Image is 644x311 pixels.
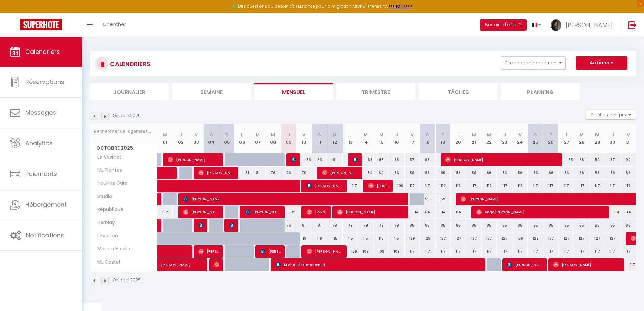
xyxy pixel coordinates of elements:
[574,153,589,166] div: 88
[389,3,412,9] a: >>> ICI <<<<
[589,219,605,232] div: 85
[91,180,129,187] span: Houilles Gare
[620,153,636,166] div: 90
[528,232,543,245] div: 129
[420,167,435,179] div: 86
[589,245,605,258] div: 117
[420,153,435,166] div: 88
[327,124,343,153] th: 12
[312,124,327,153] th: 11
[589,180,605,192] div: 117
[91,206,125,213] span: République
[543,180,559,192] div: 117
[559,180,574,192] div: 117
[466,167,482,179] div: 86
[451,245,466,258] div: 117
[420,245,435,258] div: 117
[482,167,497,179] div: 86
[25,200,67,209] span: Hébergement
[420,232,435,245] div: 129
[179,132,182,138] abbr: J
[302,132,305,138] abbr: V
[108,56,150,71] h3: CALENDRIERS
[307,206,327,218] span: [PERSON_NAME]
[420,124,435,153] th: 18
[435,180,451,192] div: 117
[559,232,574,245] div: 127
[546,13,621,37] a: ... [PERSON_NAME]
[574,167,589,179] div: 86
[512,219,528,232] div: 85
[307,179,343,192] span: [PERSON_NAME]
[281,206,296,218] div: 105
[296,124,312,153] th: 10
[420,206,435,218] div: 114
[322,166,358,179] span: [PERSON_NAME]
[250,167,265,179] div: 81
[343,124,358,153] th: 13
[296,232,312,245] div: 119
[451,232,466,245] div: 127
[337,206,404,218] span: [PERSON_NAME]
[168,153,219,166] span: [PERSON_NAME]
[25,78,64,86] span: Réservations
[188,124,204,153] th: 03
[91,193,117,200] span: Studio
[497,245,512,258] div: 117
[265,167,281,179] div: 76
[389,245,405,258] div: 109
[503,132,506,138] abbr: J
[586,110,636,120] button: Gestion des prix
[605,180,620,192] div: 117
[528,245,543,258] div: 117
[457,132,459,138] abbr: L
[91,219,117,227] span: Herblay
[512,232,528,245] div: 129
[589,167,605,179] div: 86
[559,124,574,153] th: 27
[312,232,327,245] div: 119
[91,245,134,253] span: Maison Houilles
[336,83,415,100] li: Trimestre
[605,124,620,153] th: 30
[497,167,512,179] div: 86
[435,167,451,179] div: 86
[11,11,16,16] img: logo_orange.svg
[210,132,213,138] abbr: S
[482,124,497,153] th: 22
[497,124,512,153] th: 23
[250,124,265,153] th: 07
[405,206,420,218] div: 114
[271,132,275,138] abbr: M
[405,232,420,245] div: 129
[327,219,343,232] div: 79
[374,167,389,179] div: 84
[566,132,568,138] abbr: L
[482,219,497,232] div: 85
[374,124,389,153] th: 15
[163,132,167,138] abbr: M
[312,219,327,232] div: 81
[426,132,429,138] abbr: S
[183,193,405,205] span: [PERSON_NAME]
[482,245,497,258] div: 117
[374,153,389,166] div: 88
[20,19,62,30] img: Super Booking
[501,56,566,70] button: Filtrer par hébergement
[374,219,389,232] div: 79
[281,219,296,232] div: 76
[281,124,296,153] th: 09
[19,11,33,16] div: v 4.0.25
[451,219,466,232] div: 85
[198,166,234,179] span: [PERSON_NAME]
[349,132,351,138] abbr: L
[620,206,636,218] div: 114
[113,277,141,283] p: Octobre 2025
[235,124,250,153] th: 06
[173,124,188,153] th: 02
[389,124,405,153] th: 16
[296,153,312,166] div: 83
[26,231,64,239] span: Notifications
[435,193,451,205] div: 59
[219,124,235,153] th: 05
